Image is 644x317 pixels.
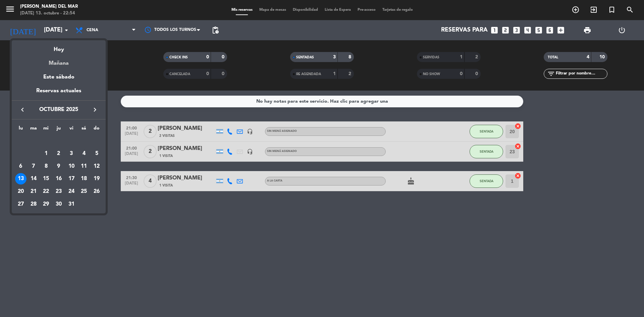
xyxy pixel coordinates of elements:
[28,186,39,197] div: 21
[65,160,78,173] td: 10 de octubre de 2025
[90,160,103,173] td: 12 de octubre de 2025
[14,185,27,198] td: 20 de octubre de 2025
[15,199,26,210] div: 27
[52,160,65,173] td: 9 de octubre de 2025
[91,148,102,159] div: 5
[65,185,78,198] td: 24 de octubre de 2025
[12,40,106,54] div: Hoy
[40,161,52,172] div: 8
[78,148,90,159] div: 4
[52,172,65,185] td: 16 de octubre de 2025
[78,172,91,185] td: 18 de octubre de 2025
[27,160,40,173] td: 7 de octubre de 2025
[15,173,26,184] div: 13
[40,124,52,135] th: miércoles
[12,54,106,68] div: Mañana
[15,161,26,172] div: 6
[78,161,90,172] div: 11
[40,160,52,173] td: 8 de octubre de 2025
[66,199,77,210] div: 31
[78,186,90,197] div: 25
[40,172,52,185] td: 15 de octubre de 2025
[40,199,52,210] div: 29
[65,124,78,135] th: viernes
[14,198,27,211] td: 27 de octubre de 2025
[29,105,89,114] span: octubre 2025
[14,160,27,173] td: 6 de octubre de 2025
[65,198,78,211] td: 31 de octubre de 2025
[65,147,78,160] td: 3 de octubre de 2025
[14,135,103,147] td: OCT.
[28,161,39,172] div: 7
[53,199,64,210] div: 30
[40,173,52,184] div: 15
[91,106,99,114] i: keyboard_arrow_right
[53,161,64,172] div: 9
[18,106,26,114] i: keyboard_arrow_left
[52,147,65,160] td: 2 de octubre de 2025
[78,160,91,173] td: 11 de octubre de 2025
[40,186,52,197] div: 22
[52,198,65,211] td: 30 de octubre de 2025
[27,172,40,185] td: 14 de octubre de 2025
[27,124,40,135] th: martes
[66,148,77,159] div: 3
[90,147,103,160] td: 5 de octubre de 2025
[16,105,29,114] button: keyboard_arrow_left
[66,186,77,197] div: 24
[78,147,91,160] td: 4 de octubre de 2025
[53,173,64,184] div: 16
[91,186,102,197] div: 26
[14,124,27,135] th: lunes
[40,148,52,159] div: 1
[12,87,106,100] div: Reservas actuales
[78,173,90,184] div: 18
[78,185,91,198] td: 25 de octubre de 2025
[78,124,91,135] th: sábado
[91,173,102,184] div: 19
[90,124,103,135] th: domingo
[66,173,77,184] div: 17
[52,185,65,198] td: 23 de octubre de 2025
[40,198,52,211] td: 29 de octubre de 2025
[14,172,27,185] td: 13 de octubre de 2025
[90,185,103,198] td: 26 de octubre de 2025
[40,147,52,160] td: 1 de octubre de 2025
[89,105,101,114] button: keyboard_arrow_right
[91,161,102,172] div: 12
[27,198,40,211] td: 28 de octubre de 2025
[65,172,78,185] td: 17 de octubre de 2025
[40,185,52,198] td: 22 de octubre de 2025
[53,186,64,197] div: 23
[15,186,26,197] div: 20
[90,172,103,185] td: 19 de octubre de 2025
[52,124,65,135] th: jueves
[28,199,39,210] div: 28
[66,161,77,172] div: 10
[53,148,64,159] div: 2
[27,185,40,198] td: 21 de octubre de 2025
[12,68,106,87] div: Este sábado
[28,173,39,184] div: 14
